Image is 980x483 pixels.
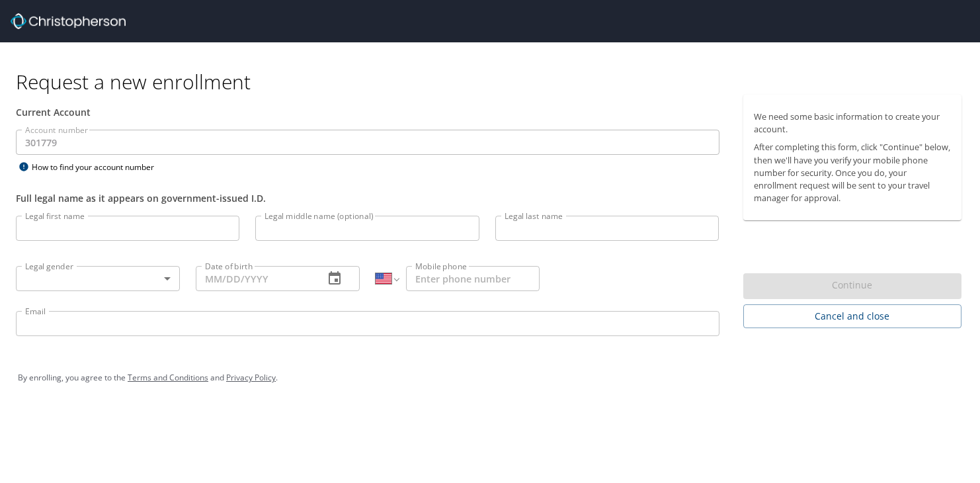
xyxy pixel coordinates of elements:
input: Enter phone number [406,266,540,291]
p: After completing this form, click "Continue" below, then we'll have you verify your mobile phone ... [754,141,952,204]
img: cbt logo [11,13,126,29]
p: We need some basic information to create your account. [754,110,952,136]
div: By enrolling, you agree to the and . [18,361,962,394]
input: MM/DD/YYYY [196,266,313,291]
div: Current Account [16,105,719,119]
a: Privacy Policy [226,372,276,383]
div: Full legal name as it appears on government-issued I.D. [16,191,719,205]
a: Terms and Conditions [128,372,208,383]
div: ​ [16,266,180,291]
span: Cancel and close [754,308,952,325]
div: How to find your account number [16,159,181,175]
h1: Request a new enrollment [16,69,972,95]
button: Cancel and close [743,304,962,329]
